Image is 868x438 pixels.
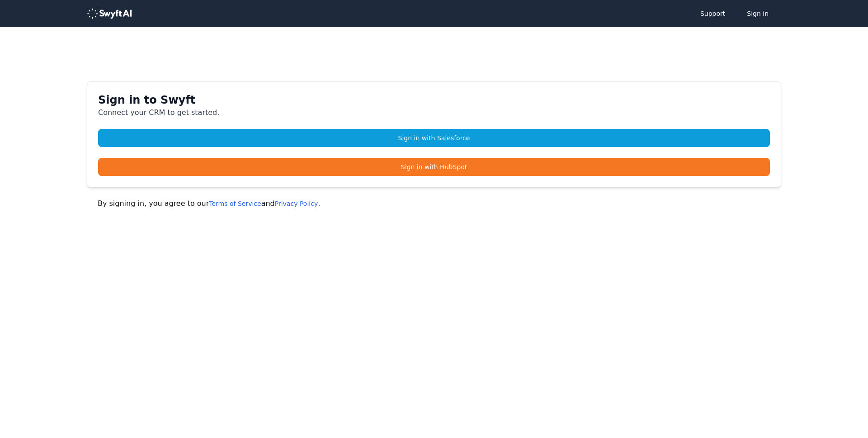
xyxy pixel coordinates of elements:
p: Connect your CRM to get started. [98,107,770,118]
a: Sign in with Salesforce [98,129,770,147]
a: Terms of Service [209,200,261,207]
h1: Sign in to Swyft [98,93,770,107]
img: logo-488353a97b7647c9773e25e94dd66c4536ad24f66c59206894594c5eb3334934.png [87,8,132,19]
a: Sign in with HubSpot [98,158,770,176]
p: By signing in, you agree to our and . [98,198,770,209]
a: Support [691,5,734,23]
button: Sign in [738,5,778,23]
a: Privacy Policy [275,200,318,207]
